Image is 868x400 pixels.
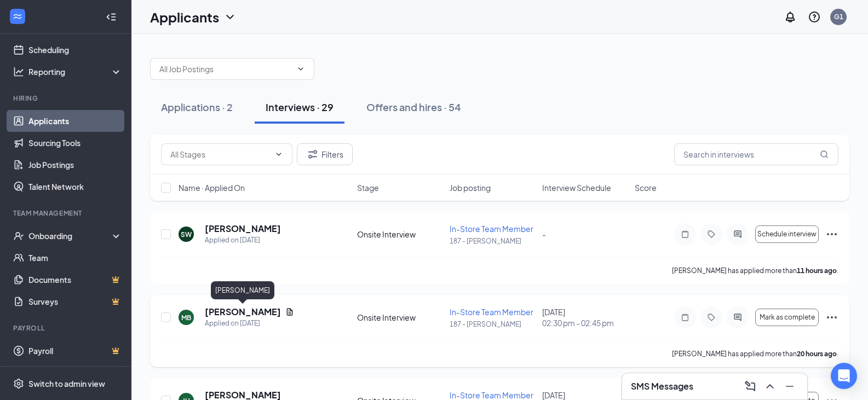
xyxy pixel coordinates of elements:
[285,308,294,316] svg: Document
[28,230,113,241] div: Onboarding
[28,154,122,176] a: Job Postings
[170,148,270,160] input: All Stages
[820,150,829,159] svg: MagnifyingGlass
[755,225,819,243] button: Schedule interview
[296,65,305,73] svg: ChevronDown
[223,10,237,24] svg: ChevronDown
[705,313,718,322] svg: Tag
[357,312,443,323] div: Onsite Interview
[12,11,23,22] svg: WorkstreamLogo
[297,143,353,165] button: Filter Filters
[784,10,797,24] svg: Notifications
[106,11,117,22] svg: Collapse
[205,318,294,329] div: Applied on [DATE]
[357,229,443,240] div: Onsite Interview
[679,313,692,322] svg: Note
[28,132,122,154] a: Sourcing Tools
[205,223,281,235] h5: [PERSON_NAME]
[542,229,546,239] span: -
[205,306,281,318] h5: [PERSON_NAME]
[306,148,319,161] svg: Filter
[797,350,837,358] b: 20 hours ago
[161,100,233,114] div: Applications · 2
[357,182,379,193] span: Stage
[755,309,819,326] button: Mark as complete
[150,8,219,26] h1: Applicants
[28,39,122,61] a: Scheduling
[761,378,779,395] button: ChevronUp
[450,182,491,193] span: Job posting
[834,12,843,21] div: G1
[783,380,796,393] svg: Minimize
[757,230,817,238] span: Schedule interview
[28,66,123,77] div: Reporting
[179,182,245,193] span: Name · Applied On
[28,291,122,312] a: SurveysCrown
[13,378,24,389] svg: Settings
[205,235,281,246] div: Applied on [DATE]
[28,340,122,362] a: PayrollCrown
[731,230,744,239] svg: ActiveChat
[181,230,192,239] div: SW
[450,390,533,400] span: In-Store Team Member
[181,313,191,322] div: MB
[450,224,533,234] span: In-Store Team Member
[266,100,334,114] div: Interviews · 29
[450,320,536,329] p: 187 - [PERSON_NAME]
[211,281,274,299] div: [PERSON_NAME]
[366,100,461,114] div: Offers and hires · 54
[797,266,837,275] b: 11 hours ago
[635,182,657,193] span: Score
[808,10,821,24] svg: QuestionInfo
[542,306,628,328] div: [DATE]
[763,380,777,393] svg: ChevronUp
[679,230,692,239] svg: Note
[28,176,122,198] a: Talent Network
[631,380,693,392] h3: SMS Messages
[825,228,838,241] svg: Ellipses
[744,380,757,393] svg: ComposeMessage
[13,323,120,333] div: Payroll
[542,182,611,193] span: Interview Schedule
[672,349,838,358] p: [PERSON_NAME] has applied more than .
[28,378,105,389] div: Switch to admin view
[542,317,628,328] span: 02:30 pm - 02:45 pm
[13,230,24,241] svg: UserCheck
[13,208,120,218] div: Team Management
[450,307,533,317] span: In-Store Team Member
[781,378,798,395] button: Minimize
[674,143,838,165] input: Search in interviews
[705,230,718,239] svg: Tag
[159,63,292,75] input: All Job Postings
[450,236,536,246] p: 187 - [PERSON_NAME]
[28,269,122,291] a: DocumentsCrown
[831,363,857,389] div: Open Intercom Messenger
[741,378,759,395] button: ComposeMessage
[13,94,120,103] div: Hiring
[672,266,838,275] p: [PERSON_NAME] has applied more than .
[731,313,744,322] svg: ActiveChat
[13,66,24,77] svg: Analysis
[760,314,815,321] span: Mark as complete
[825,311,838,324] svg: Ellipses
[28,247,122,269] a: Team
[28,110,122,132] a: Applicants
[274,150,283,159] svg: ChevronDown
